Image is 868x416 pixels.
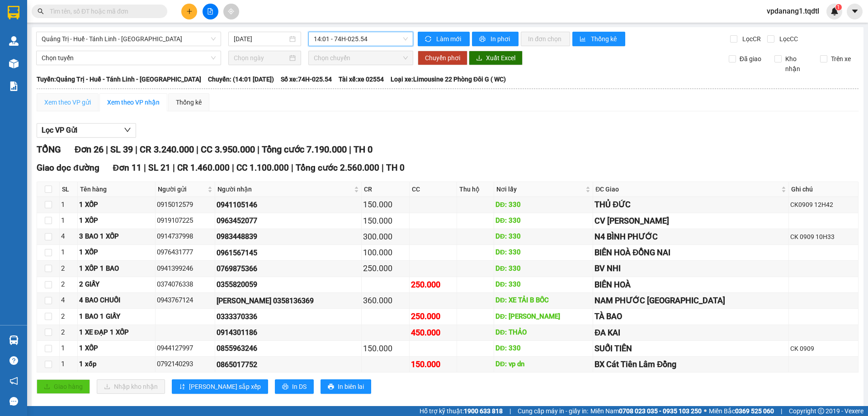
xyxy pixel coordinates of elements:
[61,215,76,226] div: 1
[79,327,154,338] div: 1 XE ĐẠP 1 XỐP
[157,263,213,274] div: 0941399246
[232,163,234,173] span: |
[296,163,379,173] span: Tổng cước 2.560.000
[418,32,470,46] button: syncLàm mới
[50,6,156,16] input: Tìm tên, số ĐT hoặc mã đơn
[223,4,239,19] button: aim
[148,163,170,173] span: SL 21
[61,263,76,274] div: 2
[262,144,347,155] span: Tổng cước 7.190.000
[61,200,76,210] div: 1
[79,247,154,258] div: 1 XỐP
[835,4,842,10] sup: 1
[42,124,77,136] span: Lọc VP Gửi
[217,184,353,194] span: Người nhận
[177,163,230,173] span: CR 1.460.000
[781,406,782,416] span: |
[79,359,154,370] div: 1 xốp
[410,182,457,197] th: CC
[207,8,213,14] span: file-add
[363,342,407,355] div: 150.000
[291,163,293,173] span: |
[735,407,774,415] strong: 0369 525 060
[61,231,76,242] div: 4
[314,51,408,65] span: Chọn chuyến
[217,295,360,306] div: [PERSON_NAME] 0358136369
[321,379,371,394] button: printerIn biên lai
[704,409,707,413] span: ⚪️
[362,182,409,197] th: CR
[495,359,591,370] div: DĐ: vp dn
[124,126,131,134] span: down
[37,163,99,173] span: Giao dọc đường
[594,262,787,275] div: BV NHI
[217,279,360,290] div: 0355820059
[411,310,455,323] div: 250.000
[411,358,455,371] div: 150.000
[420,406,503,416] span: Hỗ trợ kỹ thuật:
[580,36,587,43] span: bar-chart
[176,97,202,107] div: Thống kê
[179,383,185,391] span: sort-ascending
[217,359,360,370] div: 0865017752
[363,294,407,307] div: 360.000
[495,263,591,274] div: DĐ: 330
[391,74,506,84] span: Loại xe: Limousine 22 Phòng Đôi G ( WC)
[37,123,136,138] button: Lọc VP Gửi
[217,215,360,226] div: 0963452077
[464,407,503,415] strong: 1900 633 818
[495,231,591,242] div: DĐ: 330
[234,34,288,44] input: 11/10/2025
[594,215,787,227] div: CV [PERSON_NAME]
[572,32,625,46] button: bar-chartThống kê
[495,295,591,306] div: DĐ: XE TẢI B BỐC
[363,246,407,259] div: 100.000
[594,278,787,291] div: BIÊN HOÀ
[457,182,494,197] th: Thu hộ
[491,34,511,44] span: In phơi
[847,4,863,19] button: caret-down
[363,262,407,275] div: 250.000
[236,163,289,173] span: CC 1.100.000
[282,383,288,391] span: printer
[776,34,799,44] span: Lọc CC
[217,199,360,210] div: 0941105146
[79,231,154,242] div: 3 BAO 1 XỐP
[135,144,137,155] span: |
[292,382,307,392] span: In DS
[196,144,198,155] span: |
[8,6,19,19] img: logo-vxr
[479,36,487,43] span: printer
[9,36,19,46] img: warehouse-icon
[790,344,857,354] div: CK 0909
[386,163,405,173] span: TH 0
[61,359,76,370] div: 1
[181,4,197,19] button: plus
[425,36,433,43] span: sync
[338,382,364,392] span: In biên lai
[158,184,206,194] span: Người gửi
[37,144,61,155] span: TỔNG
[495,247,591,258] div: DĐ: 330
[37,76,201,83] b: Tuyến: Quảng Trị - Huế - Tánh Linh - [GEOGRAPHIC_DATA]
[411,278,455,291] div: 250.000
[354,144,373,155] span: TH 0
[157,295,213,306] div: 0943767124
[37,379,90,394] button: uploadGiao hàng
[61,343,76,354] div: 1
[591,34,618,44] span: Thống kê
[201,144,255,155] span: CC 3.950.000
[217,343,360,354] div: 0855963246
[782,54,813,74] span: Kho nhận
[827,54,854,64] span: Trên xe
[217,247,360,258] div: 0961567145
[486,53,515,63] span: Xuất Excel
[281,74,332,84] span: Số xe: 74H-025.54
[790,232,857,242] div: CK 0909 10H33
[9,397,18,406] span: message
[97,379,165,394] button: downloadNhập kho nhận
[9,356,18,365] span: question-circle
[349,144,351,155] span: |
[314,32,408,46] span: 14:01 - 74H-025.54
[495,200,591,210] div: DĐ: 330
